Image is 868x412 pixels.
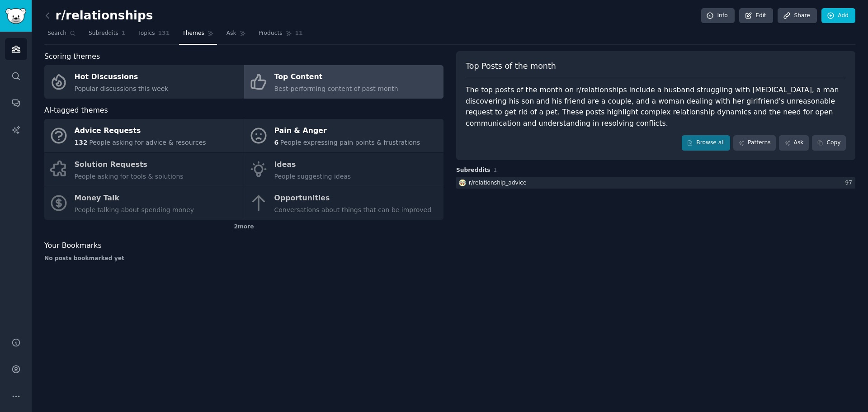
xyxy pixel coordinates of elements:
[244,119,443,152] a: Pain & Anger6People expressing pain points & frustrations
[459,180,466,186] img: relationship_advice
[44,119,244,152] a: Advice Requests132People asking for advice & resources
[812,135,846,151] button: Copy
[44,26,79,45] a: Search
[469,179,527,187] div: r/ relationship_advice
[44,240,102,251] span: Your Bookmarks
[274,85,398,92] span: Best-performing content of past month
[255,26,306,45] a: Products11
[226,29,236,38] span: Ask
[179,26,217,45] a: Themes
[44,51,100,62] span: Scoring themes
[274,124,420,138] div: Pain & Anger
[89,139,206,146] span: People asking for advice & resources
[47,29,66,38] span: Search
[75,85,169,92] span: Popular discussions this week
[75,139,88,146] span: 132
[494,167,497,173] span: 1
[778,8,816,24] a: Share
[274,70,398,85] div: Top Content
[682,135,730,151] a: Browse all
[44,220,443,234] div: 2 more
[223,26,249,45] a: Ask
[182,29,204,38] span: Themes
[44,105,108,116] span: AI-tagged themes
[89,29,118,38] span: Subreddits
[466,85,846,129] div: The top posts of the month on r/relationships include a husband struggling with [MEDICAL_DATA], a...
[280,139,420,146] span: People expressing pain points & frustrations
[845,179,855,187] div: 97
[122,29,126,38] span: 1
[456,177,855,189] a: relationship_advicer/relationship_advice97
[135,26,173,45] a: Topics131
[5,8,26,24] img: GummySearch logo
[701,8,735,24] a: Info
[259,29,283,38] span: Products
[158,29,170,38] span: 131
[244,65,443,99] a: Top ContentBest-performing content of past month
[466,61,556,72] span: Top Posts of the month
[295,29,303,38] span: 11
[44,9,153,23] h2: r/relationships
[138,29,155,38] span: Topics
[456,166,491,175] span: Subreddits
[821,8,855,24] a: Add
[733,135,776,151] a: Patterns
[75,124,206,138] div: Advice Requests
[44,65,244,99] a: Hot DiscussionsPopular discussions this week
[85,26,128,45] a: Subreddits1
[739,8,773,24] a: Edit
[274,139,279,146] span: 6
[44,255,443,263] div: No posts bookmarked yet
[779,135,809,151] a: Ask
[75,70,169,85] div: Hot Discussions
